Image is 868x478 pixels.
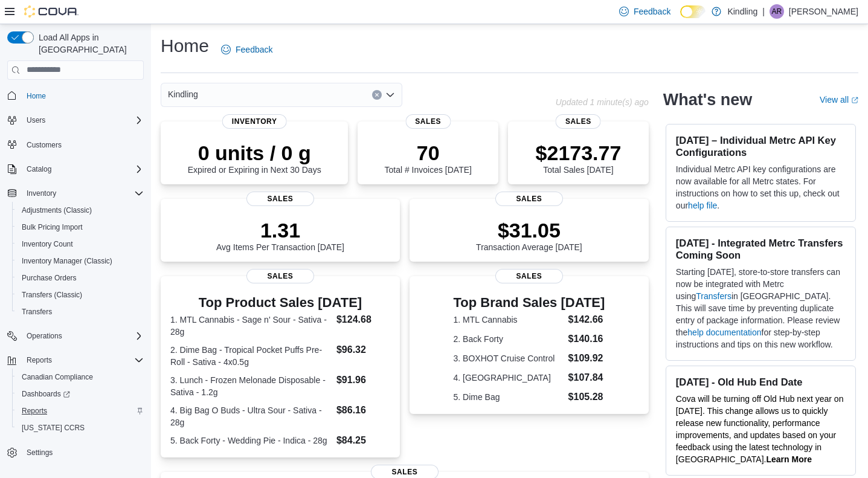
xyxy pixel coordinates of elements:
dt: 2. Back Forty [454,333,564,345]
dd: $96.32 [336,343,390,357]
span: Inventory Count [22,239,73,249]
dt: 4. Big Bag O Buds - Ultra Sour - Sativa - 28g [170,404,332,428]
button: Adjustments (Classic) [12,202,149,219]
span: Dashboards [17,387,144,401]
span: ar [772,4,782,19]
span: Catalog [22,162,144,176]
button: Clear input [372,90,382,100]
div: andrew rhodes [770,4,784,19]
span: Customers [27,140,62,150]
a: Settings [22,445,57,460]
span: Adjustments (Classic) [17,203,144,218]
span: Dashboards [22,389,70,399]
dt: 1. MTL Cannabis [454,314,564,326]
span: Home [27,91,46,101]
button: Reports [2,352,149,369]
dd: $142.66 [568,312,605,327]
span: Inventory Count [17,237,144,251]
span: Inventory [222,114,287,129]
span: Reports [27,355,52,365]
span: Washington CCRS [17,421,144,435]
a: Customers [22,138,66,152]
span: Users [22,113,144,128]
span: Bulk Pricing Import [17,220,144,234]
dd: $140.16 [568,332,605,346]
button: Inventory [22,186,61,201]
button: Reports [22,353,57,367]
dt: 3. BOXHOT Cruise Control [454,352,564,364]
span: Adjustments (Classic) [22,205,92,215]
a: [US_STATE] CCRS [17,421,89,435]
p: $2173.77 [536,141,622,165]
button: [US_STATE] CCRS [12,419,149,436]
span: Kindling [168,87,198,102]
button: Purchase Orders [12,270,149,286]
span: Reports [22,406,47,416]
h1: Home [161,34,209,58]
span: Inventory Manager (Classic) [22,256,112,266]
div: Transaction Average [DATE] [476,218,582,252]
button: Users [22,113,50,128]
h3: [DATE] – Individual Metrc API Key Configurations [676,134,846,158]
dt: 5. Dime Bag [454,391,564,403]
a: help documentation [687,328,761,337]
p: Updated 1 minute(s) ago [556,97,649,107]
span: Transfers (Classic) [17,288,144,302]
h3: [DATE] - Old Hub End Date [676,376,846,388]
span: [US_STATE] CCRS [22,423,85,433]
button: Inventory [2,185,149,202]
h2: What's new [663,90,752,109]
a: Transfers (Classic) [17,288,87,302]
button: Users [2,112,149,129]
span: Reports [17,404,144,418]
span: Feedback [236,44,272,56]
button: Settings [2,444,149,461]
span: Inventory Manager (Classic) [17,254,144,268]
dd: $109.92 [568,351,605,366]
span: Settings [27,448,53,457]
a: Home [22,89,51,103]
span: Bulk Pricing Import [22,222,83,232]
span: Sales [246,269,314,283]
p: 70 [384,141,471,165]
span: Load All Apps in [GEOGRAPHIC_DATA] [34,31,144,56]
span: Canadian Compliance [17,370,144,384]
dd: $124.68 [336,312,390,327]
a: Bulk Pricing Import [17,220,88,234]
a: Purchase Orders [17,271,82,285]
button: Canadian Compliance [12,369,149,386]
p: [PERSON_NAME] [789,4,858,19]
dd: $105.28 [568,390,605,404]
div: Expired or Expiring in Next 30 Days [188,141,321,175]
div: Avg Items Per Transaction [DATE] [216,218,344,252]
button: Customers [2,136,149,153]
span: Transfers (Classic) [22,290,82,300]
p: Kindling [727,4,757,19]
span: Feedback [634,5,670,18]
button: Transfers (Classic) [12,286,149,303]
a: Canadian Compliance [17,370,98,384]
dd: $86.16 [336,403,390,418]
dd: $84.25 [336,433,390,448]
a: View allExternal link [820,95,858,105]
img: Cova [24,5,79,18]
a: Transfers [17,305,57,319]
a: Transfers [696,291,731,301]
dd: $107.84 [568,370,605,385]
span: Transfers [22,307,52,317]
dt: 4. [GEOGRAPHIC_DATA] [454,372,564,384]
p: Starting [DATE], store-to-store transfers can now be integrated with Metrc using in [GEOGRAPHIC_D... [676,266,846,350]
a: Learn More [766,454,811,464]
p: | [762,4,765,19]
span: Sales [495,192,563,206]
input: Dark Mode [680,5,706,18]
div: Total # Invoices [DATE] [384,141,471,175]
a: Feedback [216,37,277,62]
p: $31.05 [476,218,582,242]
span: Purchase Orders [22,273,77,283]
a: Dashboards [17,387,75,401]
h3: [DATE] - Integrated Metrc Transfers Coming Soon [676,237,846,261]
button: Inventory Count [12,236,149,253]
span: Reports [22,353,144,367]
